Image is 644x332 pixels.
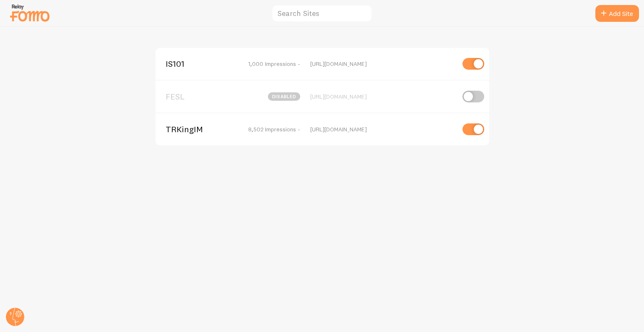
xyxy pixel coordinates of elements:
[310,93,455,100] div: [URL][DOMAIN_NAME]
[268,92,300,101] span: disabled
[166,60,233,68] span: IS101
[166,93,233,100] span: FESL
[9,2,51,24] img: fomo-relay-logo-orange.svg
[310,125,455,133] div: [URL][DOMAIN_NAME]
[166,125,233,133] span: TRKingIM
[248,125,300,133] span: 8,502 Impressions -
[310,60,455,68] div: [URL][DOMAIN_NAME]
[248,60,300,68] span: 1,000 Impressions -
